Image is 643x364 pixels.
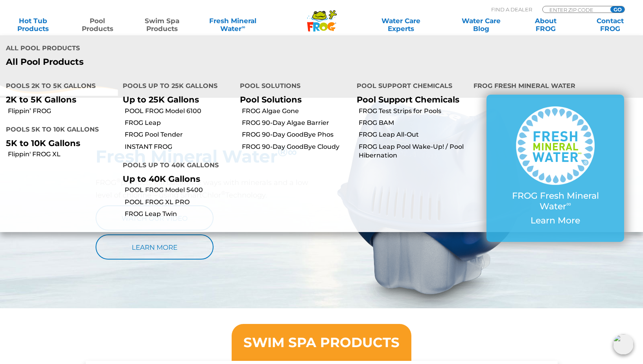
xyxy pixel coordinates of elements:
[502,216,608,226] p: Learn More
[585,17,635,33] a: ContactFROG
[456,17,506,33] a: Water CareBlog
[125,143,234,151] a: INSTANT FROG
[123,174,228,184] p: Up to 40K Gallons
[502,106,608,230] a: FROG Fresh Mineral Water∞ Learn More
[201,17,264,33] a: Fresh MineralWater∞
[125,130,234,139] a: FROG Pool Tender
[502,191,608,212] p: FROG Fresh Mineral Water
[6,41,316,57] h4: All Pool Products
[243,336,400,349] h3: SWIM SPA PRODUCTS
[357,95,462,104] p: Pool Support Chemicals
[613,334,634,355] img: openIcon
[137,17,187,33] a: Swim SpaProducts
[123,95,228,104] p: Up to 25K Gallons
[241,24,245,30] sup: ∞
[125,210,234,218] a: FROG Leap Twin
[473,79,637,95] h4: FROG Fresh Mineral Water
[6,123,111,138] h4: Pools 5K to 10K Gallons
[123,79,228,95] h4: Pools up to 25K Gallons
[6,138,111,148] p: 5K to 10K Gallons
[242,143,351,151] a: FROG 90-Day GoodBye Cloudy
[549,6,602,13] input: Zip Code Form
[123,158,228,174] h4: Pools up to 40K Gallons
[359,107,468,115] a: FROG Test Strips for Pools
[125,107,234,115] a: POOL FROG Model 6100
[125,186,234,194] a: POOL FROG Model 5400
[242,130,351,139] a: FROG 90-Day GoodBye Phos
[242,119,351,127] a: FROG 90-Day Algae Barrier
[491,6,532,13] p: Find A Dealer
[357,79,462,95] h4: Pool Support Chemicals
[6,79,111,95] h4: Pools 2K to 5K Gallons
[125,198,234,207] a: POOL FROG XL PRO
[6,95,111,104] p: 2K to 5K Gallons
[520,17,571,33] a: AboutFROG
[240,79,345,95] h4: Pool Solutions
[359,143,468,160] a: FROG Leap Pool Wake-Up! / Pool Hibernation
[8,107,117,115] a: Flippin’ FROG
[96,234,214,260] a: Learn More
[240,95,302,104] a: Pool Solutions
[566,200,571,208] sup: ∞
[8,17,58,33] a: Hot TubProducts
[359,119,468,127] a: FROG BAM
[242,107,351,115] a: FROG Algae Gone
[610,6,625,13] input: GO
[360,17,441,33] a: Water CareExperts
[6,57,316,67] a: All Pool Products
[125,119,234,127] a: FROG Leap
[72,17,123,33] a: PoolProducts
[8,150,117,159] a: Flippin' FROG XL
[359,130,468,139] a: FROG Leap All-Out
